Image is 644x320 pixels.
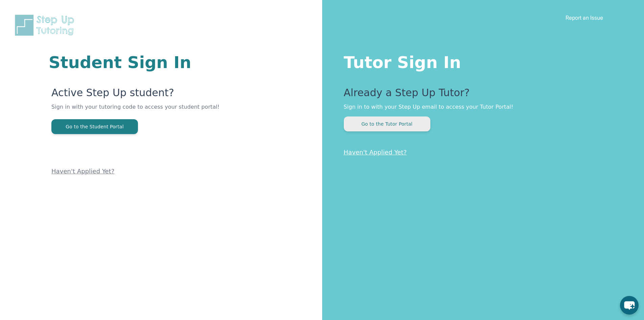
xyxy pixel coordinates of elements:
p: Active Step Up student? [51,87,241,103]
a: Report an Issue [566,14,603,21]
p: Already a Step Up Tutor? [344,87,617,103]
h1: Student Sign In [49,54,241,70]
a: Go to the Student Portal [51,123,138,130]
a: Go to the Tutor Portal [344,121,430,127]
button: Go to the Tutor Portal [344,116,430,131]
h1: Tutor Sign In [344,51,617,70]
p: Sign in to with your Step Up email to access your Tutor Portal! [344,103,617,111]
a: Haven't Applied Yet? [344,149,407,156]
img: Step Up Tutoring horizontal logo [14,14,78,37]
p: Sign in with your tutoring code to access your student portal! [51,103,241,119]
a: Haven't Applied Yet? [51,168,115,175]
button: Go to the Student Portal [51,119,138,134]
button: chat-button [620,296,639,315]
